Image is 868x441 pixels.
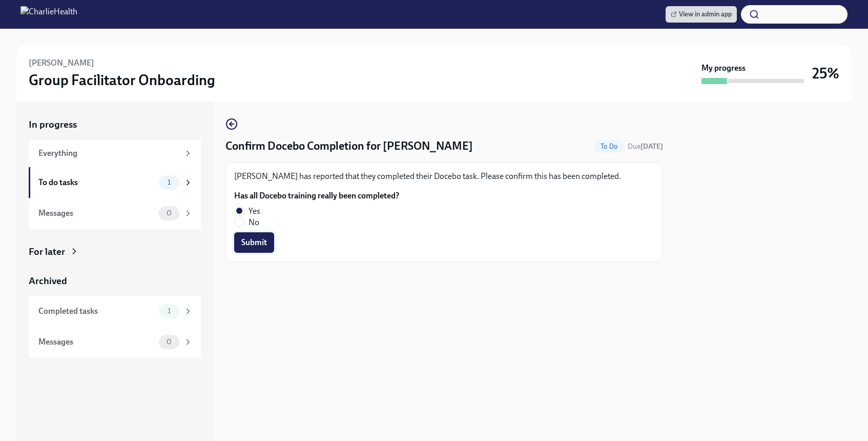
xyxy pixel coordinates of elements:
[640,142,663,151] strong: [DATE]
[234,232,274,253] button: Submit
[160,209,178,217] span: 0
[29,57,94,69] h6: [PERSON_NAME]
[29,327,201,357] a: Messages0
[38,177,155,188] div: To do tasks
[29,118,201,131] a: In progress
[666,6,737,23] a: View in admin app
[671,9,732,19] span: View in admin app
[29,71,215,89] h3: Group Facilitator Onboarding
[38,306,155,317] div: Completed tasks
[812,64,839,83] h3: 25%
[628,142,663,151] span: October 6th, 2025 10:00
[628,142,663,151] span: Due
[38,148,179,159] div: Everything
[225,138,473,154] h4: Confirm Docebo Completion for [PERSON_NAME]
[29,167,201,198] a: To do tasks1
[161,178,177,186] span: 1
[594,143,624,150] span: To Do
[160,338,178,346] span: 0
[161,307,177,315] span: 1
[29,274,201,288] a: Archived
[249,217,259,228] span: No
[38,336,155,348] div: Messages
[29,296,201,327] a: Completed tasks1
[234,171,654,182] p: [PERSON_NAME] has reported that they completed their Docebo task. Please confirm this has been co...
[241,237,267,248] span: Submit
[234,190,399,202] label: Has all Docebo training really been completed?
[29,245,201,258] a: For later
[701,63,746,74] strong: My progress
[38,208,155,219] div: Messages
[29,139,201,167] a: Everything
[20,6,77,23] img: CharlieHealth
[249,206,260,217] span: Yes
[29,198,201,229] a: Messages0
[29,245,65,258] div: For later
